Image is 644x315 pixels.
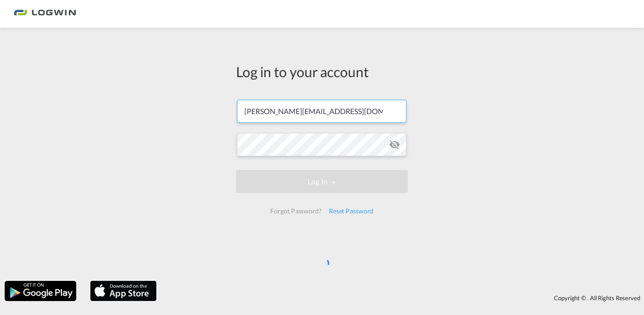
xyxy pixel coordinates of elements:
div: Copyright © . All Rights Reserved [161,290,644,306]
img: bc73a0e0d8c111efacd525e4c8ad7d32.png [14,4,76,24]
div: Reset Password [325,203,377,219]
div: Log in to your account [236,62,408,81]
button: LOGIN [236,170,408,193]
img: apple.png [89,280,158,302]
img: google.png [4,280,77,302]
input: Enter email/phone number [237,100,407,123]
md-icon: icon-eye-off [389,139,400,150]
div: Forgot Password? [267,203,325,219]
